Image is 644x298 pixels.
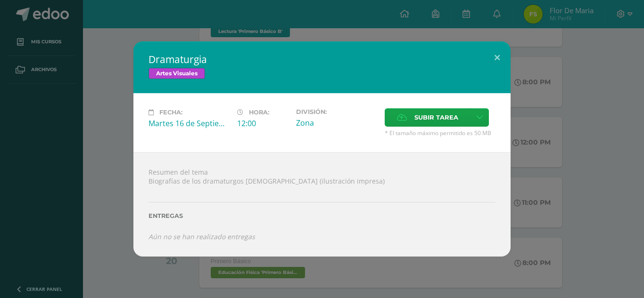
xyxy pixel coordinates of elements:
span: Artes Visuales [149,68,205,79]
span: Fecha: [159,109,182,116]
div: 12:00 [237,118,289,129]
span: Subir tarea [414,109,458,126]
h2: Dramaturgia [149,53,495,66]
div: Martes 16 de Septiembre [149,118,230,129]
button: Close (Esc) [484,41,511,73]
label: Entregas [149,212,495,219]
div: Zona [296,118,377,128]
i: Aún no se han realizado entregas [149,232,255,241]
span: Hora: [249,109,269,116]
label: División: [296,108,377,115]
span: * El tamaño máximo permitido es 50 MB [385,129,495,137]
div: Resumen del tema Biografías de los dramaturgos [DEMOGRAPHIC_DATA] (ilustración impresa) [133,152,511,256]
